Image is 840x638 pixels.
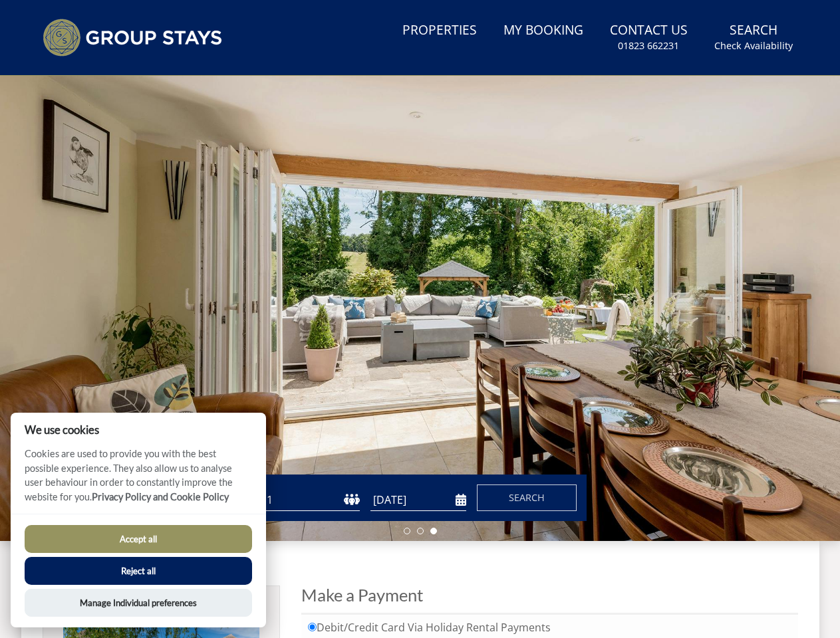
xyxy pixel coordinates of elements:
img: Group Stays [43,19,222,56]
a: My Booking [498,16,589,46]
a: Contact Us01823 662231 [605,16,693,59]
a: Privacy Policy and Cookie Policy [92,491,229,502]
input: Arrival Date [370,489,466,511]
input: Debit/Credit Card Via Holiday Rental Payments [308,623,317,631]
h1: G1381 [43,552,798,575]
button: Accept all [25,525,252,553]
h2: Make a Payment [301,585,798,604]
p: Cookies are used to provide you with the best possible experience. They also allow us to analyse ... [11,447,266,514]
span: Search [509,491,545,504]
a: SearchCheck Availability [709,16,798,59]
label: Debit/Credit Card Via Holiday Rental Payments [308,621,791,634]
button: Reject all [25,557,252,585]
small: Check Availability [714,39,793,53]
button: Manage Individual preferences [25,589,252,617]
small: 01823 662231 [618,39,679,53]
h2: We use cookies [11,423,266,436]
a: Properties [397,16,482,46]
button: Search [477,484,577,511]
